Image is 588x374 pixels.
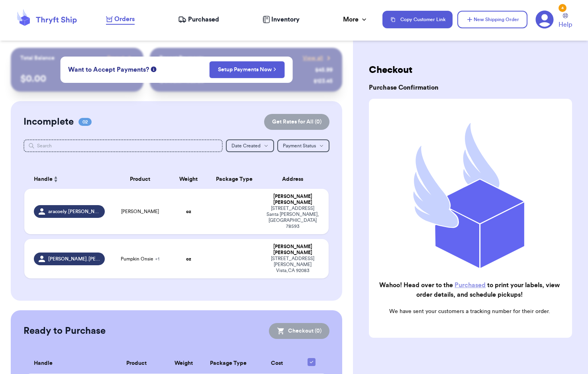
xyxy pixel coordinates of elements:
span: View all [303,54,323,62]
button: Copy Customer Link [382,11,453,28]
input: Search [24,139,223,152]
div: [PERSON_NAME] [PERSON_NAME] [267,244,319,256]
p: Recent Payments [159,54,204,62]
button: Get Rates for All (0) [264,114,329,130]
th: Address [262,170,329,189]
p: We have sent your customers a tracking number for their order. [375,307,564,315]
p: $ 0.00 [20,72,134,85]
div: [STREET_ADDRESS][PERSON_NAME] Vista , CA 92083 [267,256,319,274]
div: [PERSON_NAME] [PERSON_NAME] [267,194,319,206]
span: Want to Accept Payments? [68,65,149,74]
h3: Purchase Confirmation [369,83,572,92]
strong: oz [186,209,191,214]
strong: oz [186,257,191,261]
h2: Incomplete [24,116,74,128]
div: $ 123.45 [314,77,333,85]
h2: Wahoo! Head over to the to print your labels, view order details, and schedule pickups! [375,280,564,300]
th: Cost [255,353,299,374]
span: + 1 [155,257,159,261]
div: More [343,15,368,24]
th: Package Type [207,170,262,189]
span: Payment Status [283,143,316,148]
button: Checkout (0) [269,323,329,339]
button: Date Created [226,139,274,152]
a: Purchased [178,15,219,24]
span: [PERSON_NAME] [121,208,159,215]
a: Orders [106,14,135,25]
a: Purchased [455,282,486,288]
th: Weight [171,170,207,189]
h2: Checkout [369,64,572,76]
span: Purchased [188,15,219,24]
p: Total Balance [20,54,55,62]
span: 02 [78,118,92,126]
a: 4 [535,10,554,29]
span: Help [559,20,572,29]
a: Payout [107,54,134,62]
div: [STREET_ADDRESS] Santa [PERSON_NAME] , [GEOGRAPHIC_DATA] 78593 [267,206,319,229]
span: Handle [34,175,53,184]
a: Setup Payments Now [218,66,276,74]
a: View all [303,54,333,62]
h2: Ready to Purchase [24,325,106,337]
span: aracoely.[PERSON_NAME] [48,208,100,215]
th: Package Type [202,353,255,374]
a: Help [559,13,572,29]
button: New Shipping Order [457,11,527,28]
span: [PERSON_NAME].[PERSON_NAME] [48,256,100,262]
span: Payout [107,54,124,62]
button: Setup Payments Now [210,61,285,78]
button: Sort ascending [53,174,59,184]
span: Orders [114,14,135,24]
div: 4 [559,4,566,12]
th: Product [107,353,166,374]
span: Pumpkin Onsie [121,256,159,262]
button: Payment Status [277,139,329,152]
span: Handle [34,359,53,368]
th: Product [110,170,171,189]
span: Date Created [231,143,261,148]
div: $ 45.99 [315,66,333,74]
a: Inventory [263,15,300,24]
th: Weight [166,353,202,374]
span: Inventory [271,15,300,24]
